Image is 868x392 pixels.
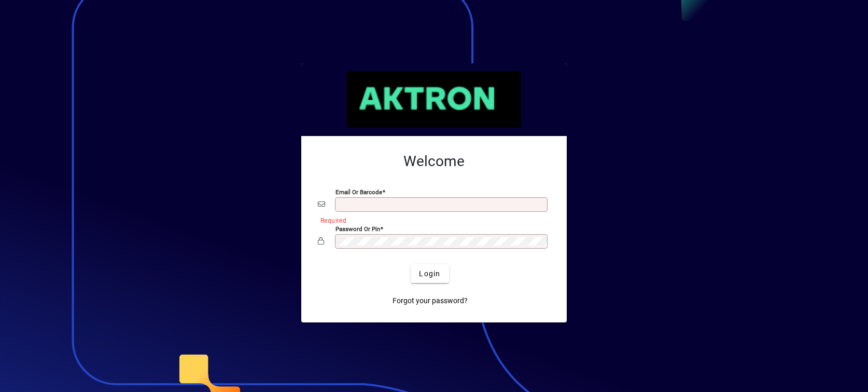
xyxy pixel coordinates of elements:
h2: Welcome [318,153,550,170]
button: Login [411,264,449,283]
span: Forgot your password? [393,295,468,306]
mat-label: Email or Barcode [335,188,382,196]
a: Forgot your password? [388,291,472,310]
mat-label: Password or Pin [335,225,380,233]
span: Login [419,268,440,279]
mat-error: Required [320,214,542,225]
